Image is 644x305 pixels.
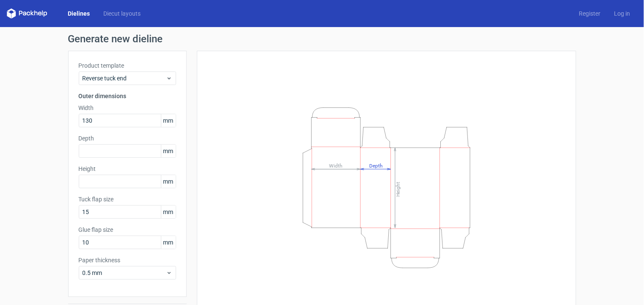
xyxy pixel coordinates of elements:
h1: Generate new dieline [68,34,576,44]
span: mm [161,175,176,188]
label: Tuck flap size [79,195,176,203]
a: Register [572,9,608,18]
a: Dielines [61,9,97,18]
span: mm [161,114,176,127]
tspan: Width [329,162,342,168]
label: Paper thickness [79,256,176,264]
tspan: Depth [369,162,383,168]
span: Reverse tuck end [83,74,166,82]
a: Log in [608,9,637,18]
a: Diecut layouts [97,9,147,18]
label: Width [79,104,176,112]
span: 0.5 mm [83,269,166,277]
span: mm [161,206,176,218]
h3: Outer dimensions [79,92,176,100]
label: Glue flap size [79,225,176,234]
span: mm [161,236,176,249]
label: Depth [79,134,176,143]
label: Product template [79,61,176,70]
span: mm [161,145,176,157]
tspan: Height [395,182,401,197]
label: Height [79,165,176,173]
